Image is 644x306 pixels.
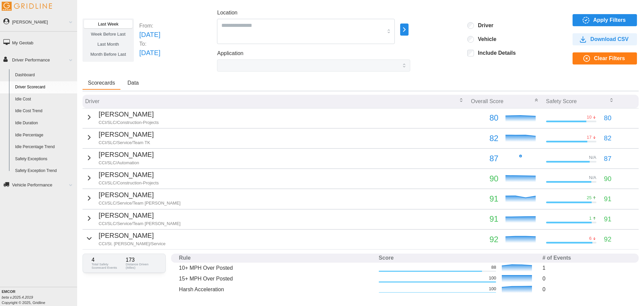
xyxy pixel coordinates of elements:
a: Idle Percentage [12,129,77,141]
p: 87 [471,152,498,165]
i: beta v.2025.4.2019 [2,295,33,299]
p: 173 [126,257,157,263]
p: [PERSON_NAME] [99,230,165,241]
p: 10+ MPH Over Posted [179,264,373,272]
p: 6 [589,235,591,242]
p: 1 [542,264,631,272]
p: CCI/SLC/Service/Team TK [99,140,154,146]
span: Last Week [98,21,118,27]
button: [PERSON_NAME]CCI/SLC/Automation [85,149,154,166]
p: CCI/SLC/Service/Team [PERSON_NAME] [99,200,180,206]
p: 80 [471,112,498,124]
span: Week Before Last [91,32,125,37]
p: 17 [587,134,591,140]
a: Safety Exception Trend [12,165,77,177]
button: [PERSON_NAME]CCI/SLC/Service/Team TK [85,129,154,146]
p: [PERSON_NAME] [99,210,180,221]
p: 1 [589,215,591,221]
p: N/A [589,175,596,181]
span: Last Month [97,42,119,47]
label: Driver [474,22,493,29]
button: Download CSV [573,33,637,45]
p: 82 [471,132,498,145]
a: Safety Exceptions [12,153,77,165]
p: 90 [471,172,498,185]
button: [PERSON_NAME]CCI/SLC/Service/Team [PERSON_NAME] [85,190,180,206]
span: Data [127,80,139,86]
label: Application [217,49,243,58]
label: Vehicle [474,36,496,43]
th: # of Events [540,254,633,263]
p: Driver [85,97,100,105]
p: CCI/SLC/Construction-Projects [99,120,159,126]
p: CCI/SLC/Construction-Projects [99,180,159,186]
p: From: [139,22,160,30]
label: Include Details [474,50,516,56]
a: Idle Percentage Trend [12,141,77,153]
b: EMCOR [2,290,15,294]
p: 91 [604,194,611,204]
span: Download CSV [590,34,629,45]
p: 90 [604,174,611,184]
p: [PERSON_NAME] [99,190,180,200]
p: 15+ MPH Over Posted [179,275,373,282]
button: Clear Filters [573,52,637,64]
a: Idle Duration [12,117,77,129]
button: [PERSON_NAME]CCI/SLC/Construction-Projects [85,170,159,186]
p: Safety Score [546,97,577,105]
p: 91 [471,213,498,225]
p: Total Safety Scorecard Events [92,263,122,269]
p: 100 [489,286,496,292]
p: To: [139,40,160,48]
th: Rule [176,254,376,263]
p: 10 [587,114,591,120]
p: 87 [604,154,611,164]
p: [DATE] [139,48,160,58]
p: 0 [542,286,631,293]
label: Location [217,9,237,17]
p: N/A [589,155,596,161]
p: 92 [471,233,498,246]
button: Apply Filters [573,14,637,26]
span: Apply Filters [593,14,626,26]
button: [PERSON_NAME]CCI/SLC/Service/Team [PERSON_NAME] [85,210,180,227]
p: CCI/SLC/Service/Team [PERSON_NAME] [99,221,180,227]
p: [PERSON_NAME] [99,129,154,140]
p: Distance Driven (Miles) [126,263,157,269]
p: [PERSON_NAME] [99,170,159,180]
span: Scorecards [88,80,115,86]
p: 0 [542,275,631,282]
p: [PERSON_NAME] [99,109,159,120]
p: [PERSON_NAME] [99,149,154,160]
span: Clear Filters [594,53,625,64]
p: 4 [92,257,122,263]
p: 88 [491,264,496,270]
p: CCI/SLC/Automation [99,160,154,166]
button: [PERSON_NAME]CCI/St. [PERSON_NAME]/Service [85,230,165,247]
p: 80 [604,113,611,123]
th: Score [376,254,540,263]
button: [PERSON_NAME]CCI/SLC/Construction-Projects [85,109,159,126]
p: 91 [604,214,611,224]
div: Copyright © 2025, Gridline [2,289,77,305]
a: Idle Cost Trend [12,105,77,117]
p: CCI/St. [PERSON_NAME]/Service [99,241,165,247]
a: Idle Cost [12,93,77,105]
p: 82 [604,133,611,143]
span: Month Before Last [91,52,126,57]
p: 25 [587,195,591,201]
p: 100 [489,275,496,281]
a: Driver Scorecard [12,81,77,93]
p: Harsh Acceleration [179,286,373,293]
p: [DATE] [139,30,160,40]
a: Dashboard [12,69,77,81]
p: 91 [471,192,498,205]
img: Gridline [2,2,52,11]
p: Overall Score [471,97,503,105]
p: 92 [604,234,611,245]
